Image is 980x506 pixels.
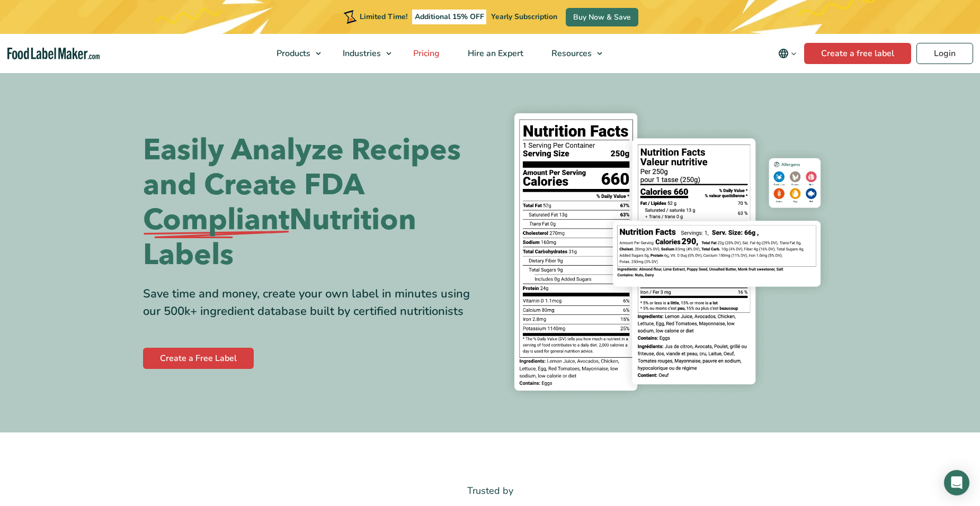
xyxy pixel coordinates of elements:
[771,43,804,64] button: Change language
[143,203,289,238] span: Compliant
[491,12,557,22] span: Yearly Subscription
[143,348,254,369] a: Create a Free Label
[548,48,593,59] span: Resources
[263,34,326,73] a: Products
[538,34,608,73] a: Resources
[340,48,382,59] span: Industries
[399,34,451,73] a: Pricing
[360,12,407,22] span: Limited Time!
[804,43,911,64] a: Create a free label
[143,483,837,499] p: Trusted by
[7,48,100,60] a: Food Label Maker homepage
[916,43,973,64] a: Login
[273,48,311,59] span: Products
[412,10,487,24] span: Additional 15% OFF
[944,470,969,495] div: Open Intercom Messenger
[329,34,397,73] a: Industries
[143,133,482,273] h1: Easily Analyze Recipes and Create FDA Nutrition Labels
[143,285,482,320] div: Save time and money, create your own label in minutes using our 500k+ ingredient database built b...
[454,34,535,73] a: Hire an Expert
[410,48,441,59] span: Pricing
[465,48,524,59] span: Hire an Expert
[566,8,638,26] a: Buy Now & Save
